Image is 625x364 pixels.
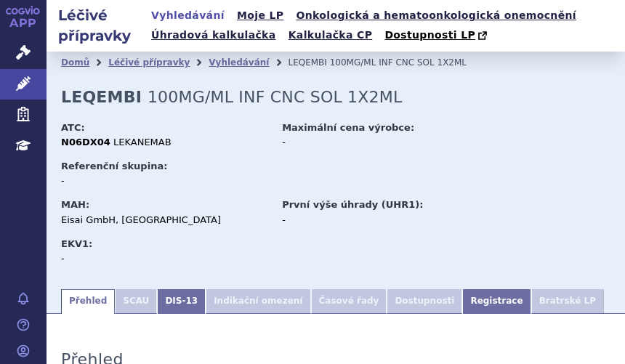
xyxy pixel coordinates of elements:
[61,238,92,249] strong: EKV1:
[113,137,172,147] span: LEKANEMAB
[282,214,489,227] div: -
[147,25,281,45] a: Úhradová kalkulačka
[282,199,423,210] strong: První výše úhrady (UHR1):
[291,6,581,25] a: Onkologická a hematoonkologická onemocnění
[147,6,229,25] a: Vyhledávání
[61,199,89,210] strong: MAH:
[148,88,402,106] span: 100MG/ML INF CNC SOL 1X2ML
[61,174,268,187] div: -
[61,88,142,106] strong: LEQEMBI
[47,5,147,46] h2: Léčivé přípravky
[282,122,414,133] strong: Maximální cena výrobce:
[61,289,115,314] a: Přehled
[384,29,475,41] span: Dostupnosti LP
[380,25,494,46] a: Dostupnosti LP
[61,252,268,265] div: -
[61,57,89,68] a: Domů
[61,161,167,171] strong: Referenční skupina:
[233,6,288,25] a: Moje LP
[330,57,467,68] span: 100MG/ML INF CNC SOL 1X2ML
[61,214,268,227] div: Eisai GmbH, [GEOGRAPHIC_DATA]
[61,137,110,147] strong: N06DX04
[108,57,190,68] a: Léčivé přípravky
[284,25,377,45] a: Kalkulačka CP
[282,136,489,149] div: -
[157,289,206,314] a: DIS-13
[288,57,326,68] span: LEQEMBI
[209,57,269,68] a: Vyhledávání
[462,289,531,314] a: Registrace
[61,122,85,133] strong: ATC:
